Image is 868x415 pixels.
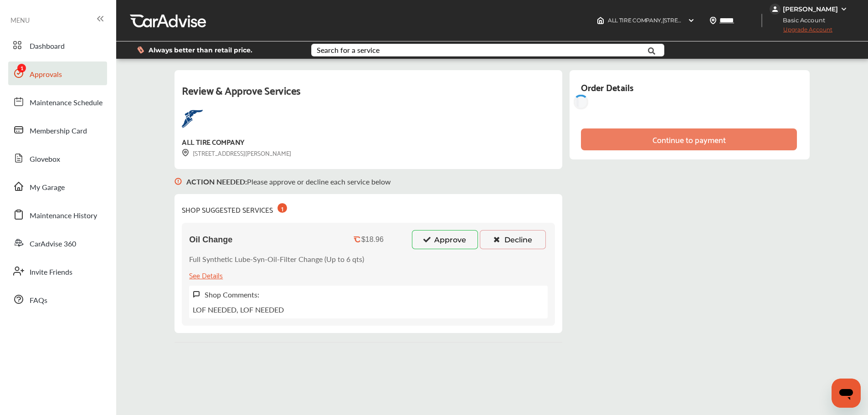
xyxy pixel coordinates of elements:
a: Membership Card [8,118,107,142]
span: ALL TIRE COMPANY , [STREET_ADDRESS] [GEOGRAPHIC_DATA] , NY 10312 [608,17,799,24]
a: FAQs [8,287,107,311]
img: WGsFRI8htEPBVLJbROoPRyZpYNWhNONpIPPETTm6eUC0GeLEiAAAAAElFTkSuQmCC [840,5,847,13]
a: Invite Friends [8,259,107,283]
span: MENU [10,16,30,24]
p: Full Synthetic Lube-Syn-Oil-Filter Change (Up to 6 qts) [189,254,364,264]
img: logo-goodyear.png [182,110,203,128]
span: Membership Card [30,125,87,137]
img: location_vector.a44bc228.svg [709,17,717,24]
div: See Details [189,269,223,281]
img: header-down-arrow.9dd2ce7d.svg [688,17,695,24]
button: Decline [480,230,546,249]
div: SHOP SUGGESTED SERVICES [182,201,287,215]
span: Oil Change [189,235,232,245]
img: jVpblrzwTbfkPYzPPzSLxeg0AAAAASUVORK5CYII= [770,4,781,15]
b: ACTION NEEDED : [186,176,247,187]
div: [PERSON_NAME] [783,5,838,13]
div: Continue to payment [652,135,726,144]
iframe: Button to launch messaging window [832,379,861,408]
div: 1 [277,203,287,213]
a: Dashboard [8,33,107,57]
span: CarAdvise 360 [30,238,76,250]
img: header-home-logo.8d720a4f.svg [597,17,604,24]
span: Dashboard [30,41,65,52]
a: CarAdvise 360 [8,231,107,255]
a: Glovebox [8,146,107,170]
span: Upgrade Account [770,26,832,37]
span: My Garage [30,182,65,194]
a: Maintenance History [8,203,107,226]
span: Basic Account [770,15,832,25]
div: Order Details [581,79,633,95]
div: $18.96 [361,236,384,244]
span: Glovebox [30,154,60,165]
span: Maintenance History [30,210,97,222]
img: svg+xml;base64,PHN2ZyB3aWR0aD0iMTYiIGhlaWdodD0iMTciIHZpZXdCb3g9IjAgMCAxNiAxNyIgZmlsbD0ibm9uZSIgeG... [193,291,200,298]
span: Maintenance Schedule [30,97,103,109]
a: My Garage [8,174,107,198]
img: dollor_label_vector.a70140d1.svg [137,46,144,54]
div: Search for a service [317,46,380,54]
span: FAQs [30,295,47,307]
img: header-divider.bc55588e.svg [761,14,762,27]
p: Please approve or decline each service below [186,176,391,187]
p: LOF NEEDED, LOF NEEDED [193,304,284,315]
img: svg+xml;base64,PHN2ZyB3aWR0aD0iMTYiIGhlaWdodD0iMTciIHZpZXdCb3g9IjAgMCAxNiAxNyIgZmlsbD0ibm9uZSIgeG... [182,149,189,157]
span: Invite Friends [30,266,72,278]
a: Maintenance Schedule [8,90,107,113]
span: Approvals [30,69,62,81]
span: Always better than retail price. [149,47,252,53]
div: [STREET_ADDRESS][PERSON_NAME] [182,148,291,158]
a: Approvals [8,61,107,85]
div: ALL TIRE COMPANY [182,135,245,148]
label: Shop Comments: [205,289,259,300]
img: svg+xml;base64,PHN2ZyB3aWR0aD0iMTYiIGhlaWdodD0iMTciIHZpZXdCb3g9IjAgMCAxNiAxNyIgZmlsbD0ibm9uZSIgeG... [175,169,182,194]
button: Approve [412,230,478,249]
div: Review & Approve Services [182,81,555,110]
